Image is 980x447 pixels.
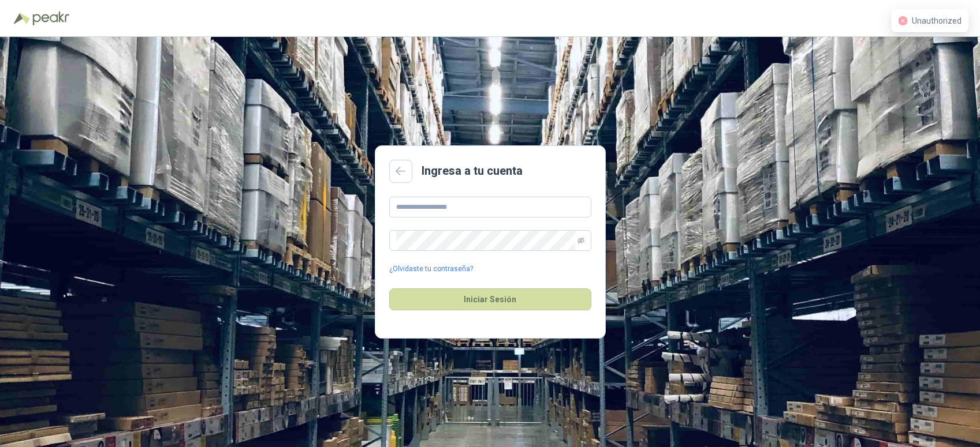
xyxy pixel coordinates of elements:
span: eye-invisible [577,237,584,244]
img: Logo [14,13,30,24]
h2: Ingresa a tu cuenta [422,162,523,180]
img: Peakr [32,12,69,25]
a: ¿Olvidaste tu contraseña? [389,264,473,275]
span: close-circle [898,16,907,25]
button: Iniciar Sesión [389,288,591,310]
span: Unauthorized [912,16,962,25]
